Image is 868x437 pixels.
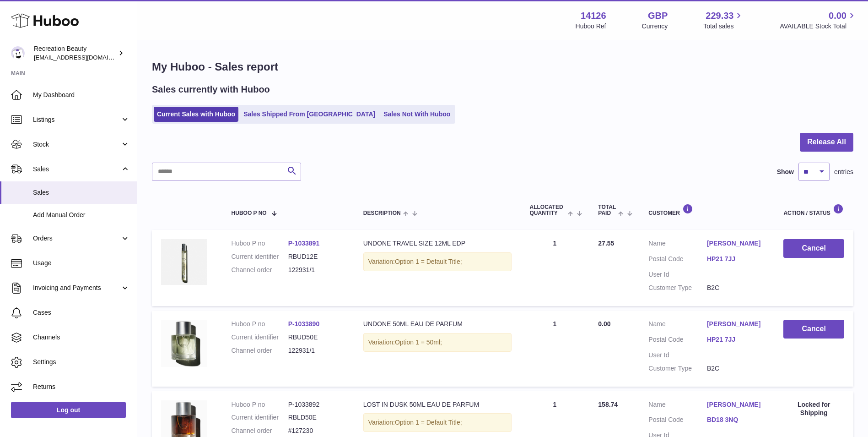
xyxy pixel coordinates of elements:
dt: Customer Type [648,284,707,292]
dt: Name [648,400,707,411]
span: Option 1 = 50ml; [395,339,442,346]
a: 0.00 AVAILABLE Stock Total [780,10,857,31]
span: Orders [33,234,120,243]
span: Stock [33,140,120,149]
label: Show [777,168,794,176]
div: Currency [642,22,668,31]
span: Huboo P no [232,210,267,216]
div: Variation: [363,333,512,352]
dd: B2C [707,364,766,373]
span: ALLOCATED Quantity [530,204,566,216]
a: P-1033890 [288,320,320,328]
span: 27.55 [598,240,614,247]
dd: RBUD50E [288,333,345,342]
span: Invoicing and Payments [33,284,120,292]
td: 1 [521,230,589,306]
div: UNDONE TRAVEL SIZE 12ML EDP [363,239,512,248]
span: entries [834,168,853,176]
span: Option 1 = Default Title; [395,419,462,426]
span: 0.00 [829,10,846,22]
dt: Huboo P no [232,320,288,328]
dt: Name [648,320,707,331]
span: Returns [33,382,130,391]
a: Sales Not With Huboo [380,107,453,122]
img: 2.jpg [161,320,207,367]
td: 1 [521,311,589,387]
img: Undone-Bottle.jpg [161,239,207,285]
strong: GBP [648,10,668,22]
span: Description [363,210,401,216]
div: LOST IN DUSK 50ML EAU DE PARFUM [363,400,512,409]
dt: Current identifier [232,333,288,342]
button: Release All [800,133,853,152]
dt: Name [648,239,707,250]
strong: 14126 [581,10,606,22]
dt: User Id [648,270,707,279]
a: 229.33 Total sales [703,10,744,31]
dt: Channel order [232,426,288,435]
dt: Postal Code [648,415,707,426]
dt: User Id [648,351,707,360]
span: Listings [33,115,120,124]
dt: Huboo P no [232,400,288,409]
dd: P-1033892 [288,400,345,409]
dt: Postal Code [648,335,707,346]
dd: 122931/1 [288,266,345,274]
dt: Channel order [232,266,288,274]
a: HP21 7JJ [707,255,766,263]
a: HP21 7JJ [707,335,766,344]
span: My Dashboard [33,91,130,99]
dd: 122931/1 [288,346,345,355]
span: [EMAIL_ADDRESS][DOMAIN_NAME] [34,54,135,61]
div: Huboo Ref [576,22,606,31]
h1: My Huboo - Sales report [152,60,853,74]
dt: Current identifier [232,252,288,261]
button: Cancel [783,320,844,339]
span: 158.74 [598,401,618,408]
div: UNDONE 50ML EAU DE PARFUM [363,320,512,328]
div: Customer [648,204,765,216]
dd: RBLD50E [288,413,345,422]
div: Locked for Shipping [783,400,844,418]
a: Current Sales with Huboo [154,107,238,122]
span: Option 1 = Default Title; [395,258,462,265]
div: Recreation Beauty [34,44,116,62]
span: Channels [33,333,130,342]
dd: RBUD12E [288,252,345,261]
dt: Channel order [232,346,288,355]
dd: #127230 [288,426,345,435]
a: BD18 3NQ [707,415,766,424]
span: 0.00 [598,320,610,328]
div: Variation: [363,252,512,271]
button: Cancel [783,239,844,258]
a: [PERSON_NAME] [707,400,766,409]
a: [PERSON_NAME] [707,239,766,248]
a: P-1033891 [288,240,320,247]
dt: Customer Type [648,364,707,373]
span: Cases [33,308,130,317]
span: Total paid [598,204,616,216]
a: Log out [11,402,126,418]
span: Add Manual Order [33,211,130,219]
div: Variation: [363,413,512,432]
a: Sales Shipped From [GEOGRAPHIC_DATA] [240,107,378,122]
dd: B2C [707,284,766,292]
span: Sales [33,188,130,197]
dt: Current identifier [232,413,288,422]
span: 229.33 [706,10,733,22]
a: [PERSON_NAME] [707,320,766,328]
span: Sales [33,165,120,174]
dt: Postal Code [648,255,707,266]
span: Usage [33,259,130,268]
span: AVAILABLE Stock Total [780,22,857,31]
span: Settings [33,358,130,366]
div: Action / Status [783,204,844,216]
h2: Sales currently with Huboo [152,83,270,96]
img: customercare@recreationbeauty.com [11,46,25,60]
span: Total sales [703,22,744,31]
dt: Huboo P no [232,239,288,248]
